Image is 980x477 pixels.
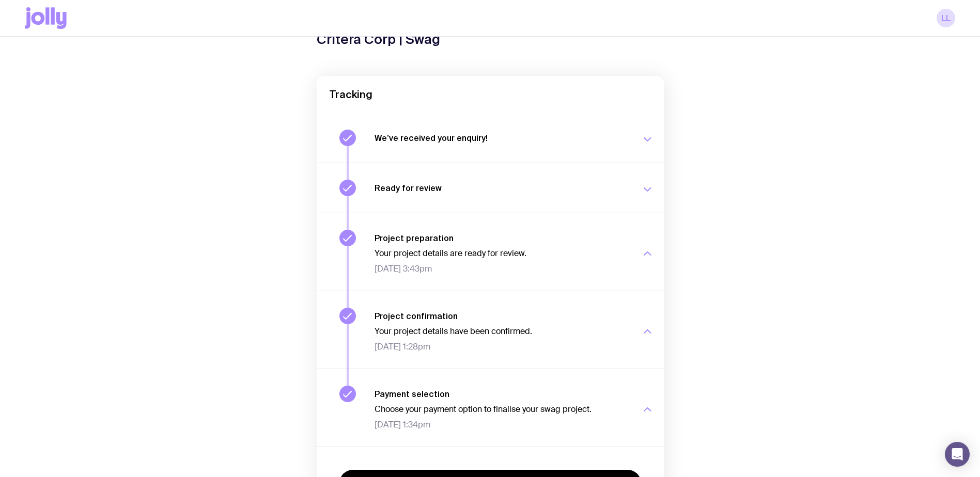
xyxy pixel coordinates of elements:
button: Payment selectionChoose your payment option to finalise your swag project.[DATE] 1:34pm [317,369,664,447]
button: Project preparationYour project details are ready for review.[DATE] 3:43pm [317,213,664,291]
h2: Tracking [329,88,651,101]
span: [DATE] 3:43pm [375,264,629,274]
p: Choose your payment option to finalise your swag project. [375,404,629,415]
h1: Critera Corp | Swag [317,31,440,47]
h3: Project confirmation [375,311,629,321]
p: Your project details have been confirmed. [375,326,629,337]
h3: Payment selection [375,389,629,399]
button: We’ve received your enquiry! [317,113,664,163]
h3: Project preparation [375,233,629,243]
button: Project confirmationYour project details have been confirmed.[DATE] 1:28pm [317,291,664,369]
a: LL [937,9,955,27]
div: Open Intercom Messenger [945,442,970,467]
button: Ready for review [317,163,664,213]
h3: Ready for review [375,183,629,193]
span: [DATE] 1:34pm [375,420,629,430]
p: Your project details are ready for review. [375,248,629,259]
span: [DATE] 1:28pm [375,342,629,352]
h3: We’ve received your enquiry! [375,133,629,143]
